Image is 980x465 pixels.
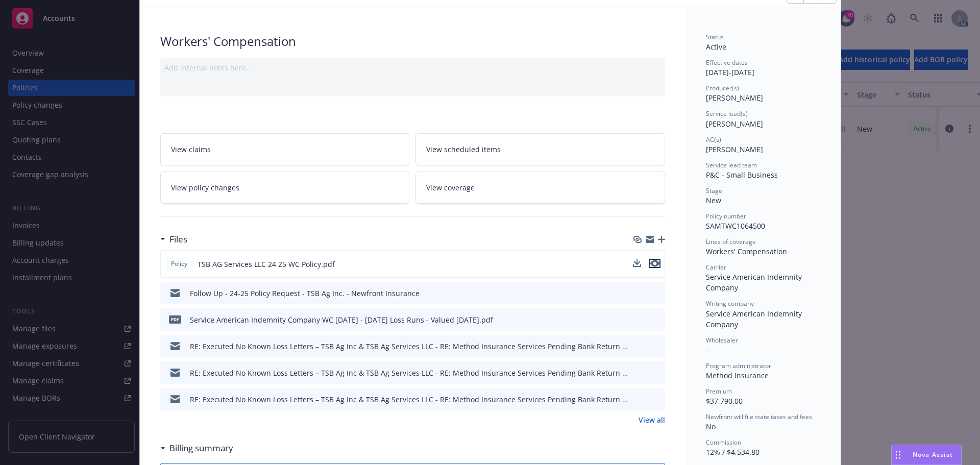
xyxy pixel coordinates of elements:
span: View policy changes [171,182,239,193]
a: View coverage [415,172,665,204]
h3: Billing summary [169,442,233,455]
div: Add internal notes here... [164,62,661,73]
a: View all [639,414,665,425]
span: Workers' Compensation [706,247,787,256]
span: Service lead(s) [706,109,748,118]
button: preview file [649,259,660,270]
button: preview file [652,314,661,325]
span: Premium [706,387,732,396]
button: download file [635,314,644,325]
span: Writing company [706,299,754,308]
button: Nova Assist [891,445,962,465]
span: Wholesaler [706,336,738,345]
span: New [706,195,721,205]
span: SAMTWC1064500 [706,221,765,231]
button: download file [633,259,641,267]
span: Carrier [706,263,726,272]
span: Policy number [706,212,746,221]
span: Active [706,42,726,52]
span: pdf [169,315,181,323]
span: - [706,345,708,355]
button: download file [635,288,644,299]
button: preview file [652,288,661,299]
button: download file [635,341,644,352]
button: download file [635,394,644,405]
div: RE: Executed No Known Loss Letters – TSB Ag Inc & TSB Ag Services LLC - RE: Method Insurance Serv... [190,368,631,378]
span: [PERSON_NAME] [706,93,763,103]
button: preview file [652,341,661,352]
div: Workers' Compensation [160,33,665,50]
span: Effective dates [706,58,748,67]
div: Files [160,233,187,246]
button: download file [633,259,641,270]
span: P&C - Small Business [706,170,778,180]
span: Lines of coverage [706,237,756,246]
span: [PERSON_NAME] [706,144,763,154]
span: Service American Indemnity Company [706,309,804,329]
span: Service lead team [706,161,757,169]
a: View policy changes [160,172,410,204]
div: [DATE] - [DATE] [706,58,820,78]
span: Method Insurance [706,371,769,380]
span: Policy [169,259,189,268]
span: No [706,422,716,431]
div: RE: Executed No Known Loss Letters – TSB Ag Inc & TSB Ag Services LLC - RE: Method Insurance Serv... [190,394,631,405]
button: preview file [652,368,661,378]
span: $37,790.00 [706,396,743,406]
span: TSB AG Services LLC 24 25 WC Policy.pdf [198,259,335,270]
div: RE: Executed No Known Loss Letters – TSB Ag Inc & TSB Ag Services LLC - RE: Method Insurance Serv... [190,341,631,352]
div: Follow Up - 24-25 Policy Request - TSB Ag Inc. - Newfront Insurance [190,288,420,299]
span: [PERSON_NAME] [706,119,763,129]
a: View claims [160,133,410,165]
span: Status [706,33,724,41]
div: Drag to move [892,445,904,464]
span: Commission [706,438,741,447]
span: Program administrator [706,361,771,370]
span: Newfront will file state taxes and fees [706,412,812,421]
button: download file [635,368,644,378]
button: preview file [649,259,660,268]
span: Stage [706,186,722,195]
span: Service American Indemnity Company [706,272,804,292]
span: Producer(s) [706,84,739,92]
span: 12% / $4,534.80 [706,447,759,457]
div: Service American Indemnity Company WC [DATE] - [DATE] Loss Runs - Valued [DATE].pdf [190,314,493,325]
span: Nova Assist [913,450,953,459]
a: View scheduled items [415,133,665,165]
h3: Files [169,233,187,246]
span: AC(s) [706,135,721,144]
span: View claims [171,144,211,155]
div: Billing summary [160,442,233,455]
span: View coverage [426,182,475,193]
button: preview file [652,394,661,405]
span: View scheduled items [426,144,501,155]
